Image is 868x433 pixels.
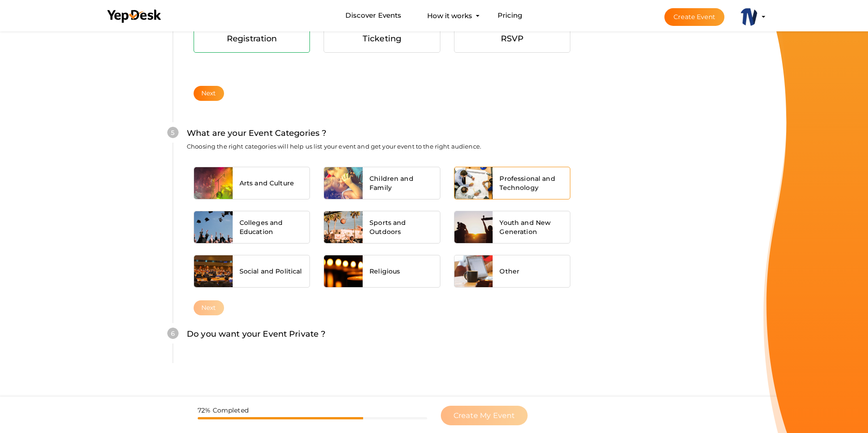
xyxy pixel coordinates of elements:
[194,300,224,315] button: Next
[239,267,302,276] span: Social and Political
[187,127,326,140] label: What are your Event Categories ?
[499,174,563,192] span: Professional and Technology
[499,267,519,276] span: Other
[664,8,724,26] button: Create Event
[441,406,528,425] button: Create My Event
[345,7,401,24] a: Discover Events
[227,34,277,44] span: Registration
[501,34,524,44] span: RSVP
[187,142,481,151] label: Choosing the right categories will help us list your event and get your event to the right audience.
[498,7,523,24] a: Pricing
[194,86,224,101] button: Next
[369,267,400,276] span: Religious
[167,328,179,339] div: 6
[187,328,325,341] label: Do you want your Event Private ?
[363,34,401,44] span: Ticketing
[198,406,249,415] label: 72% Completed
[424,7,475,24] button: How it works
[499,218,563,236] span: Youth and New Generation
[369,174,433,192] span: Children and Family
[740,8,758,26] img: PGBONVYU_small.jpeg
[239,179,294,188] span: Arts and Culture
[454,411,515,420] span: Create My Event
[369,218,433,236] span: Sports and Outdoors
[239,218,303,236] span: Colleges and Education
[167,127,179,138] div: 5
